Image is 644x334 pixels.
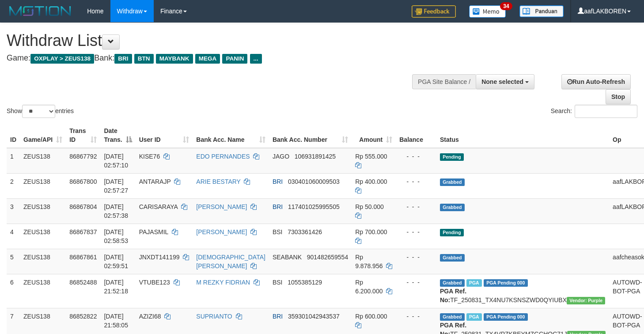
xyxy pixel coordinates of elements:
span: Grabbed [440,204,465,211]
span: [DATE] 02:57:38 [104,203,128,219]
a: Stop [606,89,631,104]
span: Rp 555.000 [355,153,387,160]
td: 6 [7,274,20,308]
a: EDO PERNANDES [196,153,250,160]
span: Copy 359301042943537 to clipboard [288,313,340,320]
span: ANTARAJP [139,178,171,185]
span: OXPLAY > ZEUS138 [30,54,94,64]
span: PANIN [222,54,247,64]
th: Bank Acc. Name: activate to sort column ascending [193,123,269,148]
h1: Withdraw List [7,32,420,49]
select: Showentries [22,105,55,118]
span: BRI [273,203,283,210]
a: SUPRIANTO [196,313,232,320]
td: ZEUS138 [20,173,66,198]
span: Copy 106931891425 to clipboard [295,153,336,160]
button: None selected [476,74,534,89]
th: Game/API: activate to sort column ascending [20,123,66,148]
h4: Game: Bank: [7,54,420,63]
span: Rp 400.000 [355,178,387,185]
span: Rp 6.200.000 [355,279,383,295]
span: Rp 9.878.956 [355,254,383,269]
span: Copy 901482659554 to clipboard [307,254,348,261]
td: 4 [7,224,20,249]
span: Rp 50.000 [355,203,384,210]
img: Feedback.jpg [412,5,456,18]
td: ZEUS138 [20,148,66,174]
a: Run Auto-Refresh [561,74,631,89]
span: 86852488 [69,279,97,286]
span: None selected [481,78,523,85]
span: AZIZI68 [139,313,161,320]
span: ... [250,54,262,64]
span: Copy 030401060009503 to clipboard [288,178,340,185]
span: JNXDT141199 [139,254,180,261]
a: ARIE BESTARY [196,178,240,185]
span: KISE76 [139,153,160,160]
span: Grabbed [440,279,465,287]
span: [DATE] 21:52:18 [104,279,128,295]
th: Balance [396,123,436,148]
span: BRI [273,313,283,320]
span: SEABANK [273,254,302,261]
span: [DATE] 02:58:53 [104,228,128,244]
td: 2 [7,173,20,198]
a: [PERSON_NAME] [196,203,247,210]
a: M REZKY FIDRIAN [196,279,250,286]
td: ZEUS138 [20,198,66,224]
span: 86852822 [69,313,97,320]
label: Search: [551,105,637,118]
td: TF_250831_TX4NU7KSNSZWD0QYIUBX [436,274,609,308]
th: Trans ID: activate to sort column ascending [66,123,100,148]
span: Copy 1055385129 to clipboard [288,279,322,286]
span: 86867800 [69,178,97,185]
span: Marked by aaftrukkakada [466,313,482,321]
span: Rp 700.000 [355,228,387,235]
th: Bank Acc. Number: activate to sort column ascending [269,123,352,148]
div: - - - [399,253,433,262]
span: Copy 7303361426 to clipboard [288,228,322,235]
span: Marked by aafsolysreylen [466,279,482,287]
img: panduan.png [519,5,564,17]
span: Grabbed [440,313,465,321]
th: Status [436,123,609,148]
div: PGA Site Balance / [412,74,476,89]
span: PAJASMIL [139,228,168,235]
b: PGA Ref. No: [440,288,466,304]
span: [DATE] 02:57:10 [104,153,128,169]
th: Amount: activate to sort column ascending [352,123,396,148]
span: MAYBANK [156,54,193,64]
span: VTUBE123 [139,279,170,286]
a: [PERSON_NAME] [196,228,247,235]
span: MEGA [195,54,220,64]
span: 86867837 [69,228,97,235]
img: Button%20Memo.svg [469,5,506,18]
div: - - - [399,152,433,161]
span: Copy 117401025995505 to clipboard [288,203,340,210]
span: 86867861 [69,254,97,261]
div: - - - [399,177,433,186]
span: [DATE] 02:57:27 [104,178,128,194]
span: Rp 600.000 [355,313,387,320]
span: BSI [273,228,283,235]
span: Vendor URL: https://trx4.1velocity.biz [567,297,605,304]
span: PGA Pending [484,313,528,321]
td: 1 [7,148,20,174]
div: - - - [399,202,433,211]
label: Show entries [7,105,74,118]
td: ZEUS138 [20,274,66,308]
td: ZEUS138 [20,249,66,274]
span: [DATE] 21:58:05 [104,313,128,329]
span: Pending [440,153,464,161]
span: 86867804 [69,203,97,210]
td: 5 [7,249,20,274]
span: 34 [500,2,512,10]
span: CARISARAYA [139,203,178,210]
input: Search: [575,105,637,118]
th: Date Trans.: activate to sort column descending [100,123,135,148]
img: MOTION_logo.png [7,4,74,18]
span: 86867792 [69,153,97,160]
td: ZEUS138 [20,224,66,249]
span: BRI [114,54,132,64]
div: - - - [399,312,433,321]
